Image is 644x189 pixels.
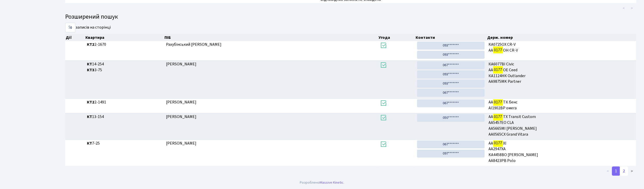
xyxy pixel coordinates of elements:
th: Держ. номер [487,34,636,41]
th: Квартира [85,34,164,41]
a: > [628,167,636,176]
span: [PERSON_NAME] [166,99,196,105]
span: [PERSON_NAME] [166,140,196,146]
a: 2 [620,167,628,176]
span: АА ТК бенс АІ1902ВР омега [489,99,634,111]
span: KA0725OX CR-V AA OH CR-V [489,42,634,53]
th: Контакти [415,34,487,41]
mark: 0177 [493,46,503,54]
a: Massive Kinetic [320,180,343,185]
span: 13-154 [87,114,162,120]
b: КТ2 [87,99,94,105]
b: КТ [87,140,92,146]
span: [PERSON_NAME] [166,114,196,120]
label: записів на сторінці [65,23,111,32]
span: 2-1670 [87,42,162,48]
span: КА6077ВІ Civic АА ОЕ Ceed КА1124НК Outlander AA9875MK Partner [489,61,634,85]
th: ПІБ [164,34,378,41]
b: КТ3 [87,67,94,73]
span: [PERSON_NAME] [166,61,196,67]
span: AA TX Transit Custom AA5457EO CLA AA5665MI [PERSON_NAME] АА0565СX Grand Vitara [489,114,634,137]
a: 1 [612,167,620,176]
span: АА ХІ АА2947ХА KA4458BO [PERSON_NAME] AA8423PB Polo [489,140,634,164]
span: Рахубінський [PERSON_NAME] [166,42,221,47]
th: Дії [65,34,85,41]
mark: 0177 [493,113,503,120]
b: КТ [87,61,92,67]
span: 14-254 3-75 [87,61,162,73]
div: Розроблено . [300,180,344,185]
span: 2-1491 [87,99,162,105]
h4: Розширений пошук [65,13,636,21]
select: записів на сторінці [65,23,75,32]
span: 7-25 [87,140,162,146]
mark: 0177 [493,99,503,106]
b: КТ2 [87,42,94,47]
mark: 0177 [493,139,503,147]
th: Угода [378,34,415,41]
mark: 0177 [493,66,503,73]
b: КТ [87,114,92,120]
